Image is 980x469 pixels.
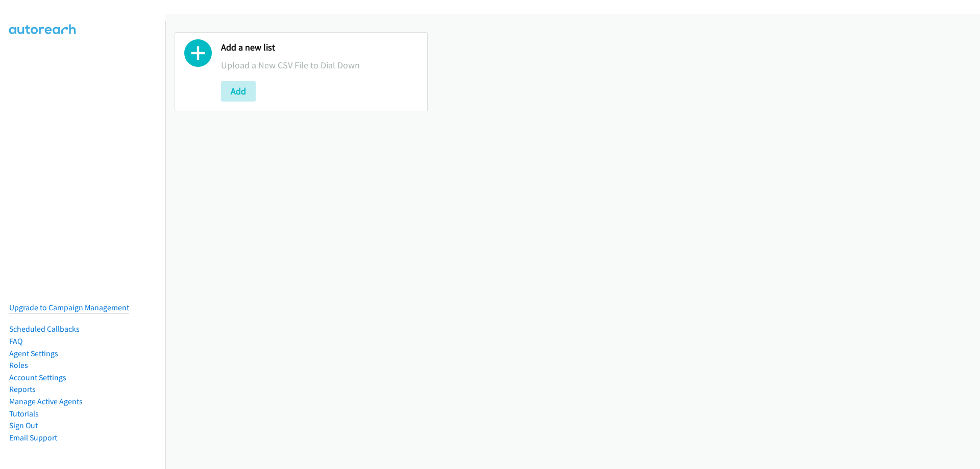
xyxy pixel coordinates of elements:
[221,42,418,54] h2: Add a new list
[221,81,256,102] button: Add
[9,360,28,370] a: Roles
[9,384,36,394] a: Reports
[9,421,38,430] a: Sign Out
[9,324,80,334] a: Scheduled Callbacks
[9,349,58,358] a: Agent Settings
[9,336,22,346] a: FAQ
[9,303,129,312] a: Upgrade to Campaign Management
[9,397,83,406] a: Manage Active Agents
[221,58,418,72] p: Upload a New CSV File to Dial Down
[9,409,39,418] a: Tutorials
[9,433,57,442] a: Email Support
[9,373,66,382] a: Account Settings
